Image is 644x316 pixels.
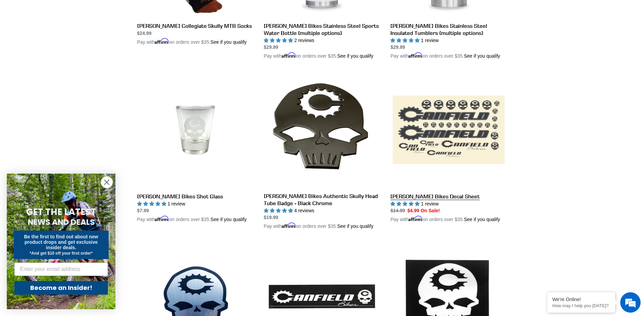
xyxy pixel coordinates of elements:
div: Chat with us now [45,38,124,47]
span: Be the first to find out about new product drops and get exclusive insider deals. [24,234,98,250]
span: *And get $10 off your first order* [30,251,92,256]
button: Close dialog [101,176,113,188]
input: Enter your email address [14,262,108,276]
textarea: Type your message and hit 'Enter' [3,185,129,209]
span: We're online! [39,85,94,154]
img: d_696896380_company_1647369064580_696896380 [22,34,39,51]
span: GET THE LATEST [26,206,96,218]
div: Navigation go back [7,37,18,47]
div: Minimize live chat window [111,3,128,20]
button: Become an Insider! [14,281,108,295]
p: How may I help you today? [552,303,610,308]
span: NEWS AND DEALS [28,217,95,228]
div: We're Online! [552,297,610,302]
